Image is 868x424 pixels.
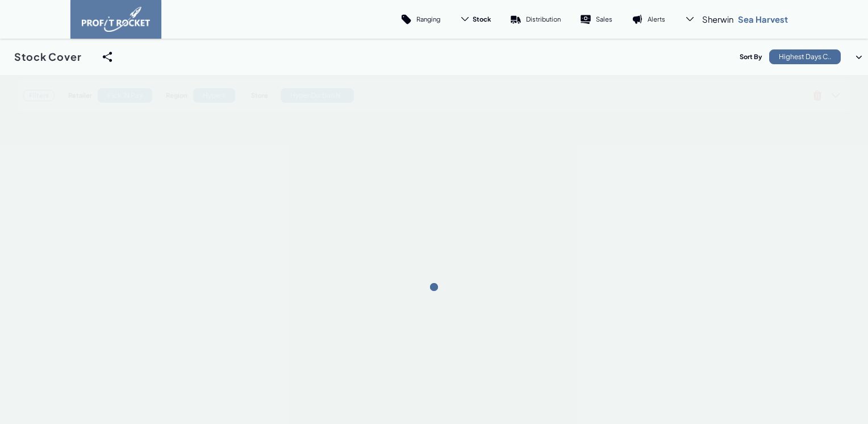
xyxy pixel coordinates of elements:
h4: Sort By [740,52,763,61]
p: Sea Harvest [738,14,788,25]
p: Sales [596,15,612,23]
a: Distribution [500,6,570,33]
p: Ranging [416,15,440,23]
a: Sales [570,6,622,33]
span: Sherwin [702,14,733,25]
a: Ranging [391,6,450,33]
p: Distribution [526,15,561,23]
div: Highest Days C.. [769,49,841,64]
img: image [82,7,150,32]
span: Stock [473,15,491,23]
p: Alerts [648,15,665,23]
a: Alerts [622,6,675,33]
